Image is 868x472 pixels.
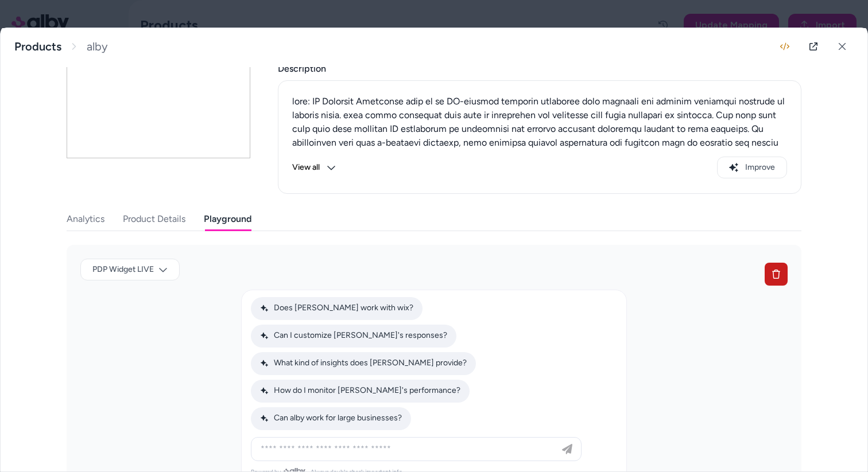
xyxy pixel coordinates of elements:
span: PDP Widget LIVE [92,264,154,275]
nav: breadcrumb [14,40,108,54]
a: Products [14,40,61,54]
span: alby [87,40,108,54]
span: Description [278,62,801,76]
button: PDP Widget LIVE [80,259,180,280]
button: View all [292,157,336,178]
button: Analytics [67,208,104,231]
button: Product Details [123,208,185,231]
button: Playground [204,208,251,231]
button: Improve [717,157,787,178]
